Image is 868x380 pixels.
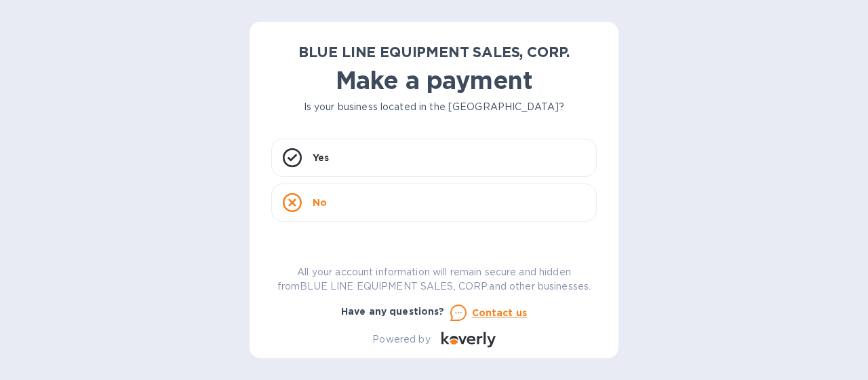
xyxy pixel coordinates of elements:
[271,265,597,294] p: All your account information will remain secure and hidden from BLUE LINE EQUIPMENT SALES, CORP. ...
[472,307,528,318] u: Contact us
[271,100,597,114] p: Is your business located in the [GEOGRAPHIC_DATA]?
[313,151,329,165] p: Yes
[372,332,430,347] p: Powered by
[313,196,327,209] p: No
[341,306,445,317] b: Have any questions?
[298,44,570,61] b: BLUE LINE EQUIPMENT SALES, CORP.
[271,66,597,94] h1: Make a payment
